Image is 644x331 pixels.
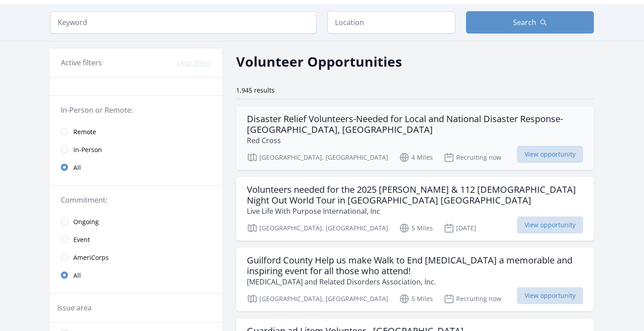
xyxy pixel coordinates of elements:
[73,271,81,280] span: All
[50,212,222,230] a: Ongoing
[247,293,388,304] p: [GEOGRAPHIC_DATA], [GEOGRAPHIC_DATA]
[517,146,583,163] span: View opportunity
[247,276,583,287] p: [MEDICAL_DATA] and Related Disorders Association, Inc.
[73,163,81,172] span: All
[247,184,583,206] h3: Volunteers needed for the 2025 [PERSON_NAME] & 112 [DEMOGRAPHIC_DATA] Night Out World Tour in [GE...
[236,86,275,94] span: 1,945 results
[247,152,388,163] p: [GEOGRAPHIC_DATA], [GEOGRAPHIC_DATA]
[73,217,99,226] span: Ongoing
[247,255,583,276] h3: Guilford County Help us make Walk to End [MEDICAL_DATA] a memorable and inspiring event for all t...
[73,235,90,244] span: Event
[61,195,211,205] legend: Commitment:
[466,11,594,34] button: Search
[177,59,211,68] button: Clear filters
[236,177,594,241] a: Volunteers needed for the 2025 [PERSON_NAME] & 112 [DEMOGRAPHIC_DATA] Night Out World Tour in [GE...
[399,223,433,233] p: 5 Miles
[73,253,109,262] span: AmeriCorps
[236,106,594,170] a: Disaster Relief Volunteers-Needed for Local and National Disaster Response-[GEOGRAPHIC_DATA], [GE...
[444,152,501,163] p: Recruiting now
[73,145,102,154] span: In-Person
[247,223,388,233] p: [GEOGRAPHIC_DATA], [GEOGRAPHIC_DATA]
[61,105,211,115] legend: In-Person or Remote:
[50,248,222,266] a: AmeriCorps
[327,11,455,34] input: Location
[513,17,536,28] span: Search
[247,206,583,216] p: Live Life With Purpose International, Inc
[444,293,501,304] p: Recruiting now
[50,158,222,176] a: All
[50,11,317,34] input: Keyword
[57,302,92,313] legend: Issue area
[61,57,102,68] h3: Active filters
[399,293,433,304] p: 5 Miles
[247,114,583,135] h3: Disaster Relief Volunteers-Needed for Local and National Disaster Response-[GEOGRAPHIC_DATA], [GE...
[50,123,222,140] a: Remote
[50,140,222,158] a: In-Person
[236,248,594,311] a: Guilford County Help us make Walk to End [MEDICAL_DATA] a memorable and inspiring event for all t...
[444,223,476,233] p: [DATE]
[517,216,583,233] span: View opportunity
[517,287,583,304] span: View opportunity
[73,127,96,136] span: Remote
[50,266,222,284] a: All
[399,152,433,163] p: 4 Miles
[50,230,222,248] a: Event
[236,51,402,72] h2: Volunteer Opportunities
[247,135,583,146] p: Red Cross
